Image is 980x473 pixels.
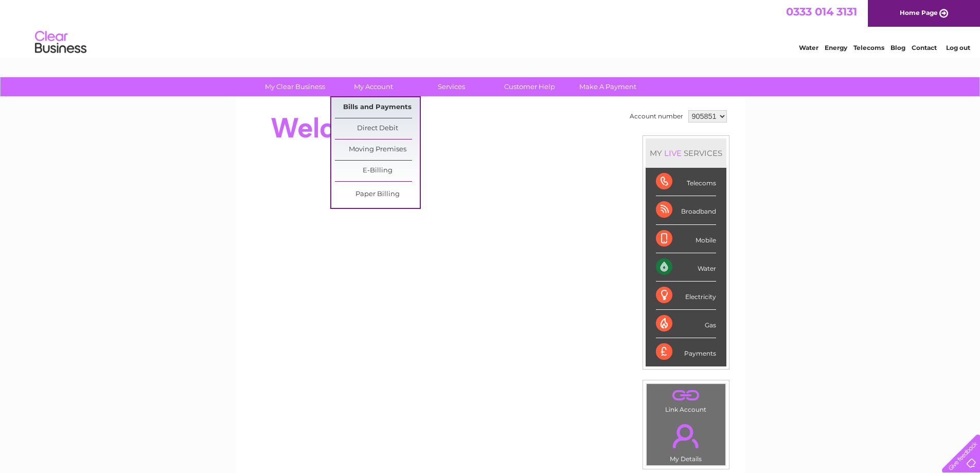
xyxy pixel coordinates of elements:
[335,161,420,181] a: E-Billing
[253,77,337,96] a: My Clear Business
[565,77,650,96] a: Make A Payment
[646,383,726,416] td: Link Account
[656,282,716,310] div: Electricity
[825,44,847,51] a: Energy
[487,77,572,96] a: Customer Help
[853,44,884,51] a: Telecoms
[247,6,734,50] div: Clear Business is a trading name of Verastar Limited (registered in [GEOGRAPHIC_DATA] No. 3667643...
[799,44,818,51] a: Water
[786,5,857,18] a: 0333 014 3131
[646,138,726,168] div: MY SERVICES
[335,184,420,205] a: Paper Billing
[656,225,716,253] div: Mobile
[335,139,420,160] a: Moving Premises
[946,44,970,51] a: Log out
[656,196,716,224] div: Broadband
[409,77,494,96] a: Services
[656,253,716,282] div: Water
[656,338,716,366] div: Payments
[656,310,716,338] div: Gas
[335,118,420,139] a: Direct Debit
[646,415,726,466] td: My Details
[890,44,905,51] a: Blog
[335,97,420,118] a: Bills and Payments
[649,387,723,405] a: .
[331,77,416,96] a: My Account
[627,108,686,125] td: Account number
[649,418,723,454] a: .
[662,148,684,158] div: LIVE
[34,27,87,58] img: logo.png
[912,44,937,51] a: Contact
[656,168,716,196] div: Telecoms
